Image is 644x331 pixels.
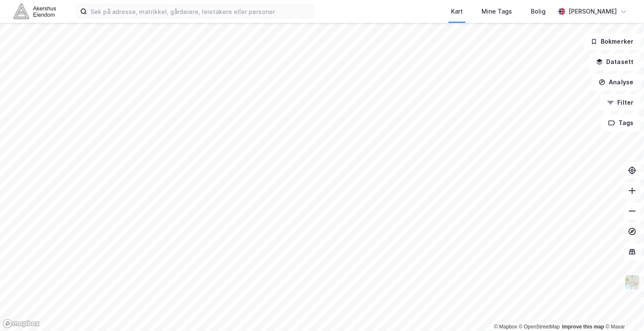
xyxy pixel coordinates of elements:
[562,324,604,330] a: Improve this map
[3,319,40,328] a: Mapbox homepage
[601,114,641,131] button: Tags
[87,5,314,18] input: Søk på adresse, matrikkel, gårdeiere, leietakere eller personer
[600,94,641,111] button: Filter
[14,4,56,19] img: akershus-eiendom-logo.9091f326c980b4bce74ccdd9f866810c.svg
[482,6,512,17] div: Mine Tags
[583,33,641,50] button: Bokmerker
[494,324,517,330] a: Mapbox
[589,53,641,70] button: Datasett
[568,6,617,17] div: [PERSON_NAME]
[519,324,560,330] a: OpenStreetMap
[531,6,546,17] div: Bolig
[624,274,640,290] img: Z
[602,290,644,331] iframe: Chat Widget
[602,290,644,331] div: Kontrollprogram for chat
[451,6,463,17] div: Kart
[591,74,641,91] button: Analyse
